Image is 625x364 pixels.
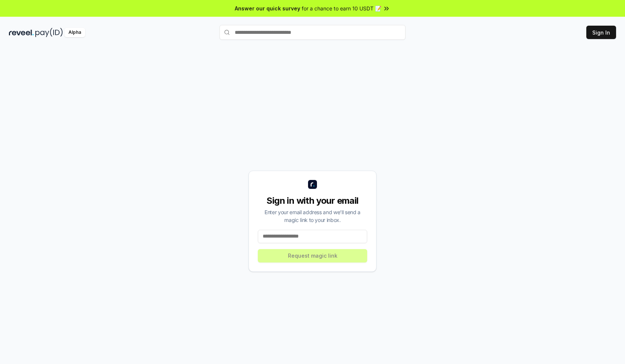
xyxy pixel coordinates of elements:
[9,28,34,37] img: reveel_dark
[258,208,367,224] div: Enter your email address and we’ll send a magic link to your inbox.
[35,28,63,37] img: pay_id
[302,4,381,12] span: for a chance to earn 10 USDT 📝
[64,28,85,37] div: Alpha
[235,4,300,12] span: Answer our quick survey
[308,180,317,189] img: logo_small
[258,195,367,207] div: Sign in with your email
[586,26,616,39] button: Sign In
